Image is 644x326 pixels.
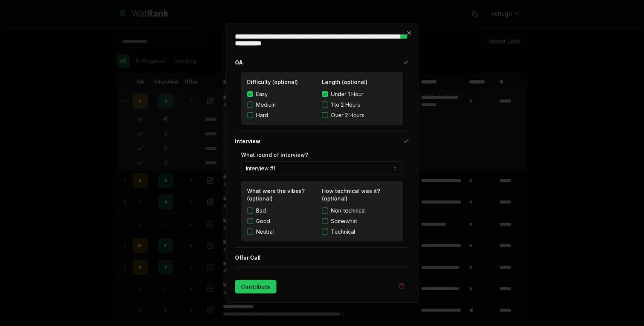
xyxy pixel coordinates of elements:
button: Under 1 Hour [322,91,328,97]
button: Over 2 Hours [322,112,328,118]
button: Interview [235,131,409,151]
button: OA [235,52,409,72]
label: How technical was it? (optional) [322,187,380,201]
label: What round of interview? [241,151,308,158]
button: Hard [247,112,253,118]
button: Medium [247,101,253,107]
span: 1 to 2 Hours [331,101,360,108]
label: Length (optional) [322,78,368,85]
label: Difficulty (optional) [247,78,298,85]
span: Non-technical [331,207,366,214]
span: Easy [256,90,268,98]
div: OA [235,72,409,131]
div: Interview [235,151,409,247]
span: Hard [256,111,268,119]
span: Medium [256,101,276,108]
label: What were the vibes? (optional) [247,187,305,201]
button: Non-technical [322,207,328,213]
span: Under 1 Hour [331,90,363,98]
span: Over 2 Hours [331,111,364,119]
label: Neutral [256,228,274,235]
button: Somewhat [322,218,328,224]
span: Technical [331,228,355,235]
button: Easy [247,91,253,97]
button: Technical [322,228,328,234]
button: 1 to 2 Hours [322,101,328,107]
label: Good [256,217,270,225]
label: Bad [256,207,266,214]
button: Contribute [235,280,276,293]
button: Offer Call [235,248,409,267]
span: Somewhat [331,217,357,225]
